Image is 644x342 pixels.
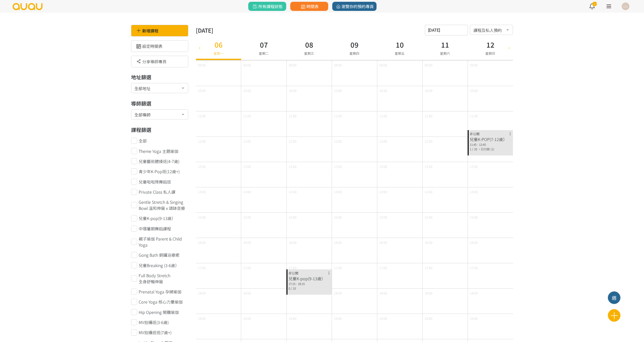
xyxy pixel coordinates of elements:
[304,39,314,50] h3: 08
[425,316,432,321] span: 19:00
[425,139,432,144] span: 12:00
[289,316,297,321] span: 19:00
[334,164,342,169] span: 13:00
[425,240,432,245] span: 16:00
[425,88,432,93] span: 10:00
[259,51,269,56] span: 星期二
[243,291,251,295] span: 18:00
[139,329,172,335] span: MV拍攝班班(7歲+)
[289,164,297,169] span: 13:00
[214,39,223,50] h3: 06
[139,158,179,164] span: 兒童藝術體操班(4-7歲)
[243,240,251,245] span: 16:00
[379,63,387,67] span: 09:00
[334,291,342,295] span: 18:00
[379,240,387,245] span: 16:00
[334,139,342,144] span: 12:00
[289,139,297,144] span: 12:00
[472,147,477,151] span: / 10
[304,51,314,56] span: 星期三
[139,236,188,248] span: 親子瑜伽 Parent & Child Yoga
[135,43,162,49] a: 設定時間表
[425,63,432,67] span: 09:00
[198,189,206,194] span: 14:00
[289,88,297,93] span: 10:00
[139,199,188,211] span: Gentle Stretch & Singing Bowl 溫和伸展 x 頌缽音療
[425,265,432,270] span: 17:00
[395,39,405,50] h3: 10
[139,168,180,174] span: 青少年K-Pop班(12歲+)
[12,3,43,10] img: logo.svg
[288,286,290,290] span: 0
[131,73,189,81] h3: 地址篩選
[289,113,297,118] span: 11:00
[334,265,342,270] span: 17:00
[248,2,286,11] a: 所有課程狀態
[470,88,478,93] span: 10:00
[470,142,511,147] div: 11:45 - 12:45
[288,275,330,281] div: 兒童K-pop(9-13歲）
[289,265,297,270] span: 17:00
[214,51,223,56] span: 星期一
[470,215,478,219] span: 15:00
[334,189,342,194] span: 14:00
[291,286,296,290] span: / 10
[198,265,206,270] span: 17:00
[395,51,405,56] span: 星期五
[470,316,478,321] span: 19:00
[300,3,318,9] span: 時間表
[243,215,251,219] span: 15:00
[440,51,450,56] span: 星期六
[288,281,330,286] div: 17:15 - 18:15
[243,189,251,194] span: 14:00
[379,316,387,321] span: 19:00
[425,113,432,118] span: 11:00
[198,316,206,321] span: 19:00
[139,179,171,185] span: 兒童啦啦隊舞蹈班
[139,319,169,325] span: MV拍攝班(3-6歲)
[134,85,185,91] span: 全部地址
[470,265,478,270] span: 17:00
[379,113,387,118] span: 11:00
[198,139,206,144] span: 12:00
[289,63,297,67] span: 09:00
[243,316,251,321] span: 19:00
[608,294,620,301] div: 週
[198,113,206,118] span: 11:00
[290,2,328,11] a: 時間表
[139,138,147,144] span: 全部
[243,63,251,67] span: 09:00
[139,289,181,295] span: Prenatal Yoga 孕婦瑜伽
[139,272,188,285] span: Full Body Stretch 全身舒暢伸展
[440,39,450,50] h3: 11
[379,164,387,169] span: 13:00
[379,265,387,270] span: 17:00
[425,215,432,219] span: 15:00
[470,147,471,151] span: 1
[289,215,297,219] span: 15:00
[139,262,179,268] span: 兒童Breaking (3-6歲）
[349,39,359,50] h3: 09
[131,25,189,36] div: 新增課程
[334,215,342,219] span: 15:00
[470,63,478,67] span: 09:00
[131,126,189,134] h3: 課程篩選
[139,309,179,315] span: Hip Opening 開髖瑜伽
[593,2,597,6] span: 1
[243,88,251,93] span: 10:00
[334,316,342,321] span: 19:00
[198,240,206,245] span: 16:00
[131,100,189,107] h3: 導師篩選
[134,111,185,117] span: 全部導師
[198,63,206,67] span: 09:00
[425,25,468,35] input: 請選擇時間表日期
[243,113,251,118] span: 11:00
[425,164,432,169] span: 13:00
[473,26,509,33] span: 課程及私人預約
[243,139,251,144] span: 12:00
[470,240,478,245] span: 16:00
[198,88,206,93] span: 10:00
[332,2,377,11] a: 瀏覽你的預約專頁
[379,189,387,194] span: 14:00
[478,147,494,151] span: ，已付款 (1)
